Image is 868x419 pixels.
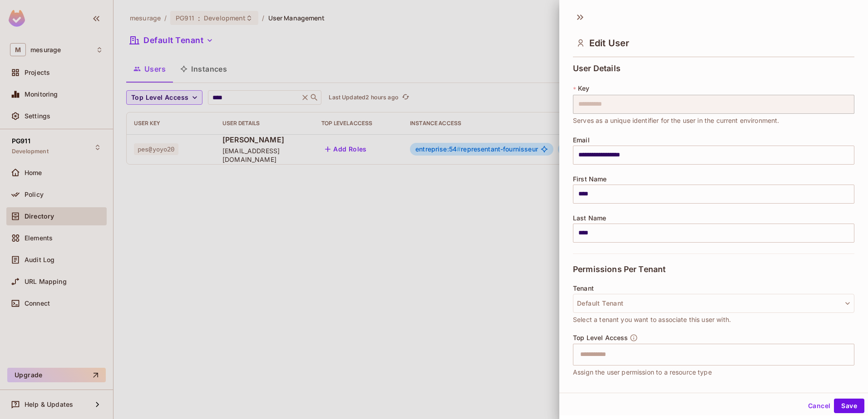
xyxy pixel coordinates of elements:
span: Assign the user permission to a resource type [573,367,712,377]
span: Tenant [573,285,594,292]
span: Top Level Access [573,334,628,341]
span: Email [573,136,590,144]
button: Cancel [804,399,834,413]
button: Save [834,399,864,413]
span: Permissions Per Tenant [573,265,666,274]
button: Open [849,353,851,355]
span: Select a tenant you want to associate this user with. [573,315,731,325]
button: Default Tenant [573,294,854,313]
span: User Details [573,64,621,73]
span: Key [578,85,589,92]
span: Edit User [589,38,629,49]
span: First Name [573,175,607,183]
span: Serves as a unique identifier for the user in the current environment. [573,116,779,126]
span: Last Name [573,214,606,222]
